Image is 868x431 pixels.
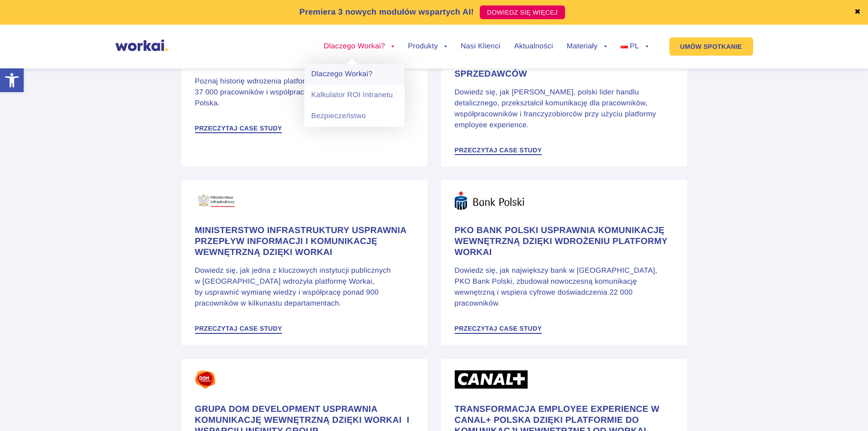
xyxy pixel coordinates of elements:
span: Przeczytaj case study [455,147,542,153]
p: Dowiedz się, jak [PERSON_NAME], polski lider handlu detalicznego, przekształcił komunikację dla p... [455,87,673,131]
p: Dowiedz się, jak jedna z kluczowych instytucji publicznych w [GEOGRAPHIC_DATA] wdrożyła platformę... [195,265,414,309]
span: Przeczytaj case study [195,125,282,131]
iframe: Popup CTA [5,353,251,426]
a: PKO Bank Polski usprawnia komunikację wewnętrzną dzięki wdrożeniu platformy Workai Dowiedz się, j... [434,173,694,352]
h4: PKO Bank Polski usprawnia komunikację wewnętrzną dzięki wdrożeniu platformy Workai [455,225,673,258]
p: Premiera 3 nowych modułów wspartych AI! [299,6,474,18]
a: Dlaczego Workai? [324,43,395,50]
a: DOWIEDZ SIĘ WIĘCEJ [480,5,565,19]
span: Przeczytaj case study [195,325,282,332]
a: Materiały [567,43,607,50]
p: Poznaj historię wdrożenia platformy e-learningowej dla ponad 37 000 pracowników i współpracownikó... [195,76,414,109]
a: ✖ [854,9,861,16]
span: PL [630,42,639,50]
a: Dlaczego Workai? [304,64,405,85]
a: Produkty [408,43,447,50]
a: Kalkulator ROI Intranetu [304,85,405,106]
span: Przeczytaj case study [455,325,542,332]
a: Bezpieczeństwo [304,106,405,127]
a: Ministerstwo Infrastruktury usprawnia przepływ informacji i komunikację wewnętrzną dzięki Workai ... [175,173,434,352]
h4: Ministerstwo Infrastruktury usprawnia przepływ informacji i komunikację wewnętrzną dzięki Workai [195,225,414,258]
a: Aktualności [514,43,553,50]
a: UMÓW SPOTKANIE [669,37,753,56]
p: Dowiedz się, jak największy bank w [GEOGRAPHIC_DATA], PKO Bank Polski, zbudował nowoczesną komuni... [455,265,673,309]
a: Nasi Klienci [461,43,500,50]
